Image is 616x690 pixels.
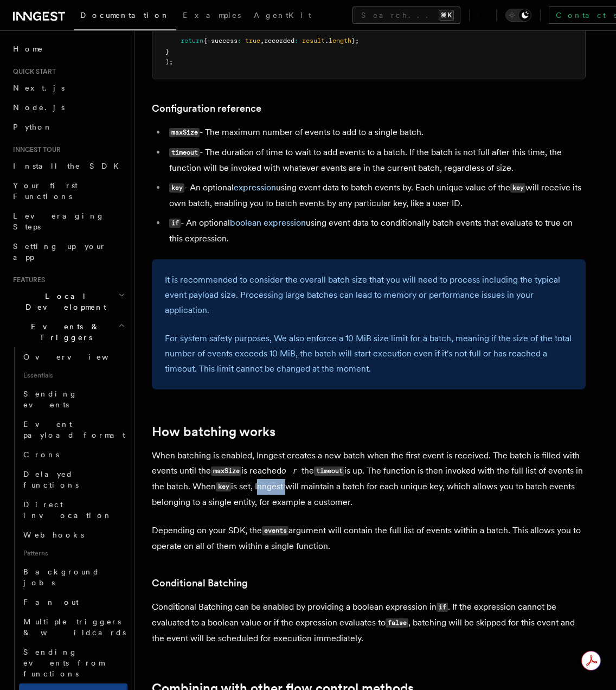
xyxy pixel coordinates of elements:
[247,3,318,29] a: AgentKit
[13,242,106,261] span: Setting up your app
[19,367,127,384] span: Essentials
[176,3,247,29] a: Examples
[13,84,65,92] span: Next.js
[19,464,127,495] a: Delayed functions
[13,123,53,131] span: Python
[203,37,238,44] span: { success
[165,272,573,318] p: It is recommended to consider the overall batch size that you will need to process including the ...
[329,37,351,44] span: length
[216,482,231,491] code: key
[152,424,275,439] a: How batching works
[505,9,531,22] button: Toggle dark mode
[23,353,135,361] span: Overview
[169,183,184,193] code: key
[234,182,276,193] a: expression
[19,642,127,683] a: Sending events from functions
[264,37,294,44] span: recorded
[254,11,311,20] span: AgentKit
[19,445,127,464] a: Crons
[281,465,301,476] em: or
[169,148,200,157] code: timeout
[302,37,325,44] span: result
[152,523,586,554] p: Depending on your SDK, the argument will contain the full list of events within a batch. This all...
[169,219,181,228] code: if
[245,37,260,44] span: true
[183,11,241,20] span: Examples
[9,276,45,284] span: Features
[211,467,241,476] code: maxSize
[9,156,127,176] a: Install the SDK
[9,67,56,76] span: Quick start
[169,128,200,137] code: maxSize
[152,448,586,510] p: When batching is enabled, Inngest creates a new batch when the first event is received. The batch...
[13,162,125,170] span: Install the SDK
[13,181,78,201] span: Your first Functions
[9,206,127,237] a: Leveraging Steps
[152,576,248,591] a: Conditional Batching
[19,384,127,414] a: Sending events
[294,37,298,44] span: :
[23,470,79,489] span: Delayed functions
[437,603,448,612] code: if
[23,617,126,637] span: Multiple triggers & wildcards
[238,37,241,44] span: :
[23,567,100,587] span: Background jobs
[325,37,329,44] span: .
[9,145,61,154] span: Inngest tour
[19,592,127,612] a: Fan out
[19,347,127,367] a: Overview
[166,215,586,246] li: - An optional using event data to conditionally batch events that evaluate to true on this expres...
[9,78,127,98] a: Next.js
[13,212,105,231] span: Leveraging Steps
[23,500,112,520] span: Direct invocation
[510,183,525,193] code: key
[351,37,359,44] span: };
[9,286,127,317] button: Local Development
[166,125,586,140] li: - The maximum number of events to add to a single batch.
[23,531,84,539] span: Webhooks
[9,176,127,206] a: Your first Functions
[23,389,78,409] span: Sending events
[19,525,127,545] a: Webhooks
[13,103,65,112] span: Node.js
[19,414,127,445] a: Event payload format
[9,291,118,312] span: Local Development
[165,331,573,376] p: For system safety purposes, We also enforce a 10 MiB size limit for a batch, meaning if the size ...
[23,598,79,606] span: Fan out
[439,10,454,21] kbd: ⌘K
[165,48,169,55] span: }
[19,562,127,592] a: Background jobs
[152,101,261,116] a: Configuration reference
[9,317,127,347] button: Events & Triggers
[181,37,203,44] span: return
[260,37,264,44] span: ,
[9,117,127,137] a: Python
[9,98,127,117] a: Node.js
[23,420,125,439] span: Event payload format
[9,39,127,59] a: Home
[230,218,306,228] a: boolean expression
[19,545,127,562] span: Patterns
[13,43,43,54] span: Home
[165,58,173,66] span: );
[9,321,118,343] span: Events & Triggers
[386,618,408,628] code: false
[314,467,344,476] code: timeout
[19,612,127,642] a: Multiple triggers & wildcards
[262,526,288,535] code: events
[152,599,586,646] p: Conditional Batching can be enabled by providing a boolean expression in . If the expression cann...
[166,180,586,211] li: - An optional using event data to batch events by. Each unique value of the will receive its own ...
[74,3,176,30] a: Documentation
[23,648,104,678] span: Sending events from functions
[80,11,170,20] span: Documentation
[19,495,127,525] a: Direct invocation
[9,237,127,267] a: Setting up your app
[352,7,460,24] button: Search...⌘K
[166,145,586,176] li: - The duration of time to wait to add events to a batch. If the batch is not full after this time...
[23,450,59,459] span: Crons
